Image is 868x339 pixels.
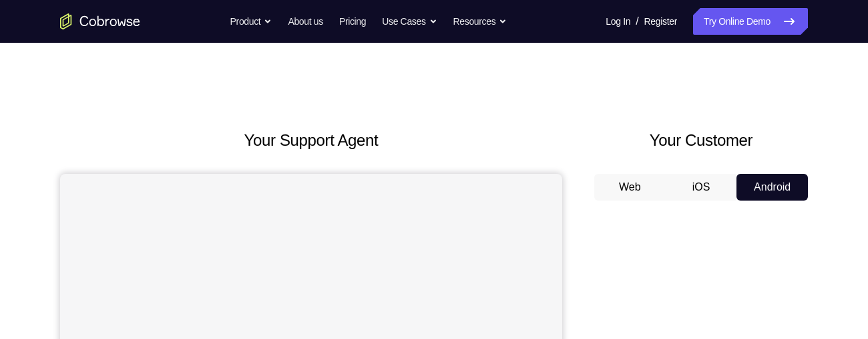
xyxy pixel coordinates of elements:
[594,128,808,152] h2: Your Customer
[288,8,322,35] a: About us
[60,128,562,152] h2: Your Support Agent
[666,174,737,201] button: iOS
[644,8,677,35] a: Register
[606,8,630,35] a: Log In
[693,8,808,35] a: Try Online Demo
[60,13,140,29] a: Go to the home page
[230,8,272,35] button: Product
[736,174,808,201] button: Android
[636,13,638,29] span: /
[594,174,666,201] button: Web
[339,8,366,35] a: Pricing
[382,8,437,35] button: Use Cases
[453,8,507,35] button: Resources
